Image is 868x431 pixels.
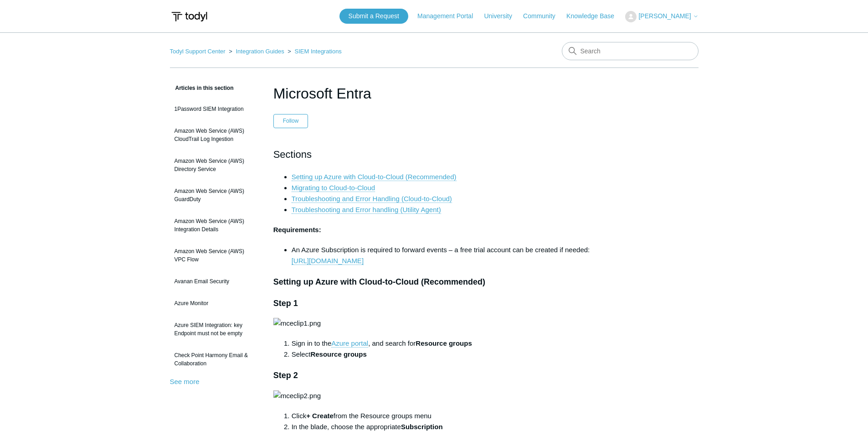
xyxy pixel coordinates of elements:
strong: Resource groups [310,350,366,358]
strong: + Create [306,412,334,420]
a: University [484,11,521,21]
button: Follow Article [273,114,308,128]
a: Amazon Web Service (AWS) GuardDuty [170,182,260,208]
li: Sign in to the , and search for [292,338,595,349]
a: Integration Guides [236,48,284,55]
a: [URL][DOMAIN_NAME] [292,257,364,265]
img: mceclip1.png [273,318,321,329]
strong: Resource groups [416,339,472,347]
a: SIEM Integrations [295,48,342,55]
strong: Subscription [401,423,443,431]
strong: Requirements: [273,226,321,234]
a: Management Portal [417,11,482,21]
h3: Step 1 [273,297,595,310]
a: Setting up Azure with Cloud-to-Cloud (Recommended) [292,173,457,181]
a: Azure SIEM Integration: key Endpoint must not be empty [170,317,260,342]
h1: Microsoft Entra [273,83,595,104]
a: 1Password SIEM Integration [170,100,260,118]
img: Todyl Support Center Help Center home page [170,8,209,25]
a: See more [170,378,200,385]
li: Todyl Support Center [170,48,227,55]
input: Search [562,42,699,60]
a: Amazon Web Service (AWS) VPC Flow [170,243,260,268]
a: Amazon Web Service (AWS) Directory Service [170,152,260,178]
li: Select [292,349,595,360]
a: Amazon Web Service (AWS) Integration Details [170,213,260,238]
span: Articles in this section [170,85,234,91]
a: Migrating to Cloud-to-Cloud [292,184,375,192]
a: Azure portal [331,339,368,348]
a: Check Point Harmony Email & Collaboration [170,347,260,372]
a: Troubleshooting and Error Handling (Cloud-to-Cloud) [292,195,452,203]
a: Azure Monitor [170,295,260,312]
a: Todyl Support Center [170,48,226,55]
a: Submit a Request [339,9,408,24]
li: Click from the Resource groups menu [292,410,595,421]
button: [PERSON_NAME] [625,11,698,22]
img: mceclip2.png [273,390,321,401]
span: [PERSON_NAME] [638,12,691,20]
h2: Sections [273,146,595,162]
a: Community [523,11,565,21]
a: Avanan Email Security [170,273,260,290]
a: Troubleshooting and Error handling (Utility Agent) [292,206,441,214]
li: An Azure Subscription is required to forward events – a free trial account can be created if needed: [292,244,595,266]
h3: Setting up Azure with Cloud-to-Cloud (Recommended) [273,275,595,289]
h3: Step 2 [273,369,595,382]
li: Integration Guides [227,48,286,55]
a: Amazon Web Service (AWS) CloudTrail Log Ingestion [170,122,260,148]
a: Knowledge Base [566,11,623,21]
li: SIEM Integrations [286,48,342,55]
